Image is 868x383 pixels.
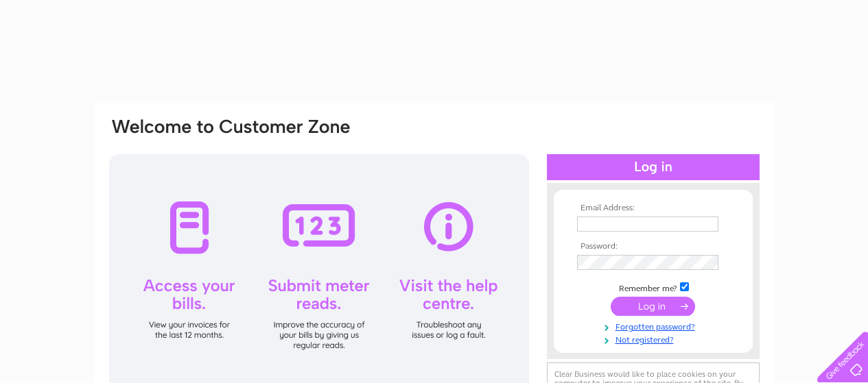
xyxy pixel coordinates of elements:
[574,242,733,251] th: Password:
[611,297,695,316] input: Submit
[574,203,733,213] th: Email Address:
[574,280,733,294] td: Remember me?
[577,319,733,332] a: Forgotten password?
[577,332,733,345] a: Not registered?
